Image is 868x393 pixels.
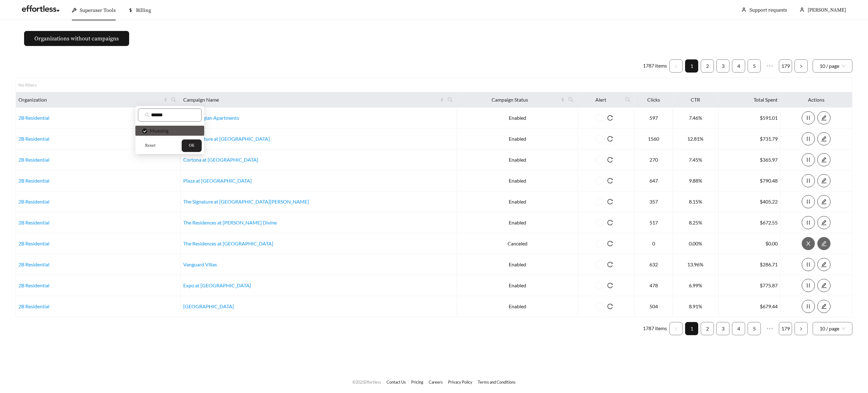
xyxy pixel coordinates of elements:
li: Next Page [795,322,808,335]
a: 2B Residential [18,136,49,142]
button: reload [603,111,617,124]
a: edit [817,282,830,288]
a: 2 [701,322,714,335]
span: Organization [18,96,163,103]
td: 632 [635,254,673,275]
th: Total Spent [719,92,780,108]
li: 1787 items [643,322,667,335]
span: pause [802,283,815,288]
span: search [447,97,453,103]
a: The Signature at [GEOGRAPHIC_DATA] [183,136,270,142]
span: right [799,64,803,68]
a: edit [817,240,830,246]
a: edit [817,219,830,225]
button: pause [802,258,815,271]
li: Next 5 Pages [763,322,776,335]
button: left [669,59,683,73]
td: 7.45% [673,149,719,170]
a: 2B Residential [18,282,49,288]
a: Careers [429,380,443,385]
td: $591.01 [719,108,780,128]
td: $365.97 [719,149,780,170]
a: 4 [732,60,745,72]
a: 1 [685,322,698,335]
span: edit [818,220,830,225]
span: pause [802,115,815,121]
a: Contact Us [386,380,406,385]
li: Next Page [795,59,808,73]
span: search [169,95,179,105]
span: search [445,95,456,105]
span: 10 / page [820,322,845,335]
button: edit [817,111,830,124]
a: edit [817,136,830,142]
span: reload [603,199,617,204]
span: edit [818,262,830,267]
a: 2 [701,60,714,72]
td: Enabled [457,149,578,170]
button: OK [182,139,202,152]
span: ••• [763,322,776,335]
td: Enabled [457,128,578,149]
li: 2 [701,59,714,73]
button: pause [802,279,815,292]
a: The Residences at [PERSON_NAME] Divine [183,219,277,225]
li: 2 [701,322,714,335]
button: edit [817,132,830,145]
button: pause [802,132,815,145]
span: reload [603,304,617,309]
button: reload [603,300,617,313]
td: 647 [635,170,673,191]
span: edit [818,283,830,288]
li: 1 [685,59,698,73]
td: $405.22 [719,191,780,212]
button: pause [802,216,815,229]
button: reload [603,237,617,250]
a: 2B Residential [18,303,49,309]
span: left [674,327,678,331]
a: Terms and Conditions [478,380,516,385]
button: edit [817,195,830,208]
button: left [669,322,683,335]
li: 3 [716,59,729,73]
span: Organizations without campaigns [34,34,119,43]
a: Support requests [749,7,787,13]
span: edit [818,199,830,204]
a: The Residences at [GEOGRAPHIC_DATA] [183,240,273,246]
span: search [625,97,631,103]
a: 179 [779,322,792,335]
td: Enabled [457,275,578,296]
a: 2B Residential [18,199,49,204]
span: edit [818,136,830,142]
span: search [566,95,576,105]
span: reload [603,262,617,267]
button: Organizations without campaigns [24,31,129,46]
span: pause [802,136,815,142]
span: edit [818,115,830,121]
button: reload [603,195,617,208]
a: edit [817,199,830,204]
td: 8.25% [673,212,719,233]
span: Muesing [147,128,169,134]
span: Billing [136,7,151,13]
li: 179 [779,322,792,335]
td: $679.44 [719,296,780,317]
a: Plaza at [GEOGRAPHIC_DATA] [183,178,252,184]
a: 2B Residential [18,178,49,184]
span: reload [603,220,617,225]
span: edit [818,304,830,309]
span: reload [603,115,617,121]
li: Next 5 Pages [763,59,776,73]
td: 0 [635,233,673,254]
span: search [623,95,633,105]
span: edit [818,178,830,184]
td: 8.91% [673,296,719,317]
td: Enabled [457,254,578,275]
a: The Georgian Apartments [183,115,239,121]
td: $790.48 [719,170,780,191]
button: right [795,59,808,73]
a: edit [817,115,830,121]
button: reload [603,279,617,292]
button: pause [802,111,815,124]
button: pause [802,153,815,166]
